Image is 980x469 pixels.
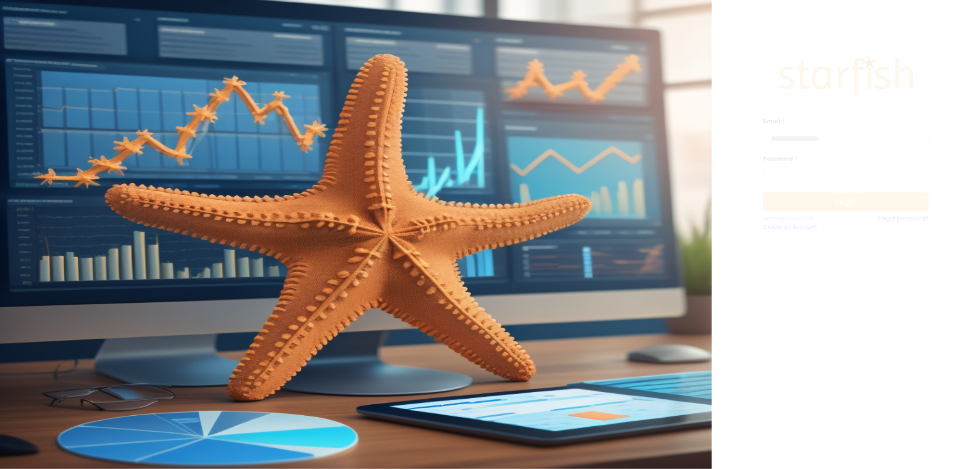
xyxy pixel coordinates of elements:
[763,155,923,163] label: Password
[763,215,846,223] p: Not registered yet?
[878,215,929,231] a: Forgot password?
[763,223,846,231] a: Create an Account!
[777,47,915,105] img: Logo.42cb71d561138c82c4ab.png
[763,192,929,211] button: Login
[763,117,923,125] label: Email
